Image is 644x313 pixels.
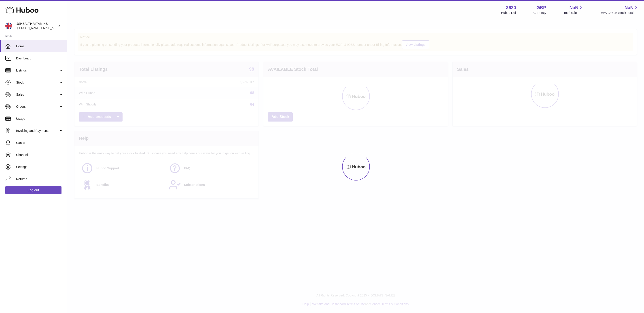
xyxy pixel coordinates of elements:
[534,11,546,15] div: Currency
[16,165,64,169] span: Settings
[16,141,64,145] span: Cases
[569,5,578,11] span: NaN
[16,153,64,157] span: Channels
[16,68,59,73] span: Listings
[563,5,583,15] a: NaN Total sales
[5,186,61,194] a: Log out
[601,11,639,15] span: AVAILABLE Stock Total
[16,177,64,181] span: Returns
[5,23,12,29] img: francesca@jshealthvitamins.com
[506,5,516,11] strong: 3620
[16,44,64,48] span: Home
[16,129,59,133] span: Invoicing and Payments
[563,11,583,15] span: Total sales
[16,117,64,121] span: Usage
[16,80,59,85] span: Stock
[536,5,546,11] strong: GBP
[17,22,57,30] div: JSHEALTH VITAMINS
[17,26,90,30] span: [PERSON_NAME][EMAIL_ADDRESS][DOMAIN_NAME]
[16,92,59,97] span: Sales
[625,5,633,11] span: NaN
[16,105,59,109] span: Orders
[601,5,639,15] a: NaN AVAILABLE Stock Total
[16,56,64,61] span: Dashboard
[501,11,516,15] div: Huboo Ref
